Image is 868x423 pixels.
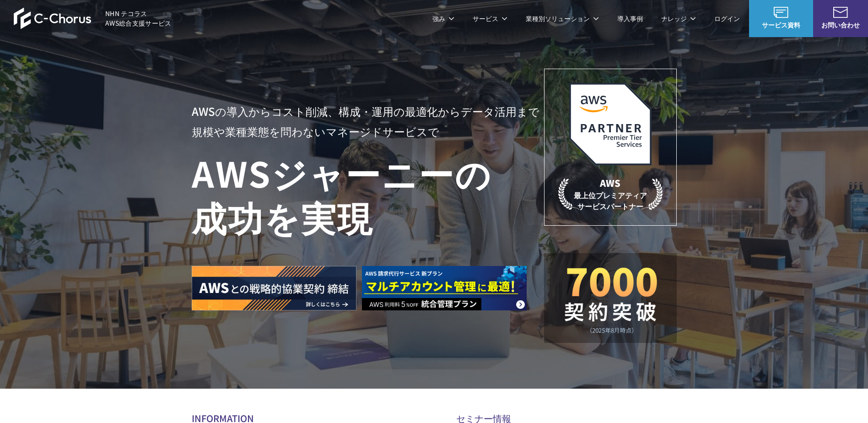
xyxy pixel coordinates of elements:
p: AWSの導入からコスト削減、 構成・運用の最適化からデータ活用まで 規模や業種業態を問わない マネージドサービスで [192,101,544,141]
img: AWSとの戦略的協業契約 締結 [192,266,356,310]
img: AWS総合支援サービス C-Chorus サービス資料 [774,7,788,18]
a: 導入事例 [617,14,643,23]
a: AWS総合支援サービス C-Chorus NHN テコラスAWS総合支援サービス [14,7,172,29]
span: サービス資料 [749,20,813,30]
p: 業種別ソリューション [526,14,599,23]
p: 強み [432,14,454,23]
span: お問い合わせ [813,20,868,30]
img: AWSプレミアティアサービスパートナー [569,83,652,165]
a: ログイン [714,14,740,23]
img: 契約件数 [562,267,658,334]
em: AWS [600,176,620,190]
h1: AWS ジャーニーの 成功を実現 [192,151,544,239]
img: AWS請求代行サービス 統合管理プラン [362,266,527,310]
span: NHN テコラス AWS総合支援サービス [105,9,172,28]
img: お問い合わせ [833,7,848,18]
p: サービス [473,14,507,23]
p: 最上位プレミアティア サービスパートナー [558,176,663,211]
p: ナレッジ [661,14,696,23]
